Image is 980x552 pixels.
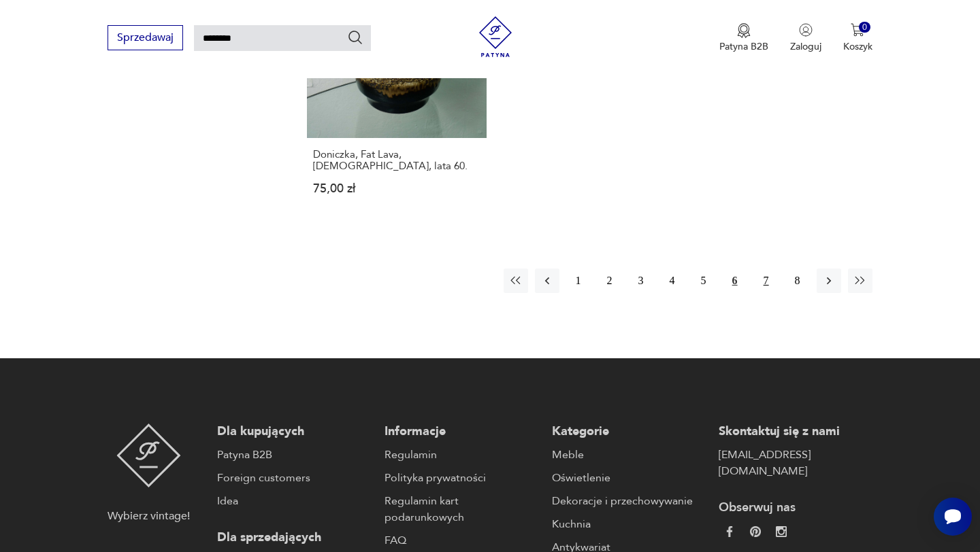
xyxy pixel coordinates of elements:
[719,447,872,479] a: [EMAIL_ADDRESS][DOMAIN_NAME]
[719,23,768,53] a: Ikona medaluPatyna B2B
[313,183,480,194] p: 75,00 zł
[750,526,761,537] img: 37d27d81a828e637adc9f9cb2e3d3a8a.webp
[843,40,872,53] p: Koszyk
[217,447,371,463] a: Patyna B2B
[385,470,538,486] a: Polityka prywatności
[552,447,706,463] a: Meble
[108,25,183,50] button: Sprzedawaj
[108,508,190,524] p: Wybierz vintage!
[217,470,371,486] a: Foreign customers
[754,269,779,293] button: 7
[934,498,972,536] iframe: Smartsupp widget button
[785,269,810,293] button: 8
[719,40,768,53] p: Patyna B2B
[843,23,872,53] button: 0Koszyk
[691,269,716,293] button: 5
[217,493,371,509] a: Idea
[475,16,516,57] img: Patyna - sklep z meblami i dekoracjami vintage
[723,269,747,293] button: 6
[790,23,821,53] button: Zaloguj
[385,447,538,463] a: Regulamin
[719,500,872,516] p: Obserwuj nas
[385,532,538,549] a: FAQ
[629,269,653,293] button: 3
[385,424,538,440] p: Informacje
[552,516,706,532] a: Kuchnia
[719,23,768,53] button: Patyna B2B
[347,29,363,46] button: Szukaj
[776,526,787,537] img: c2fd9cf7f39615d9d6839a72ae8e59e5.webp
[724,526,735,537] img: da9060093f698e4c3cedc1453eec5031.webp
[851,23,864,37] img: Ikona koszyka
[552,424,706,440] p: Kategorie
[790,40,821,53] p: Zaloguj
[799,23,813,37] img: Ikonka użytkownika
[566,269,591,293] button: 1
[313,149,480,172] h3: Doniczka, Fat Lava, [DEMOGRAPHIC_DATA], lata 60.
[552,493,706,509] a: Dekoracje i przechowywanie
[859,22,870,33] div: 0
[598,269,622,293] button: 2
[116,424,181,487] img: Patyna - sklep z meblami i dekoracjami vintage
[660,269,685,293] button: 4
[108,34,183,44] a: Sprzedawaj
[552,470,706,486] a: Oświetlenie
[217,424,371,440] p: Dla kupujących
[719,424,872,440] p: Skontaktuj się z nami
[385,493,538,525] a: Regulamin kart podarunkowych
[737,23,751,38] img: Ikona medalu
[217,530,371,546] p: Dla sprzedających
